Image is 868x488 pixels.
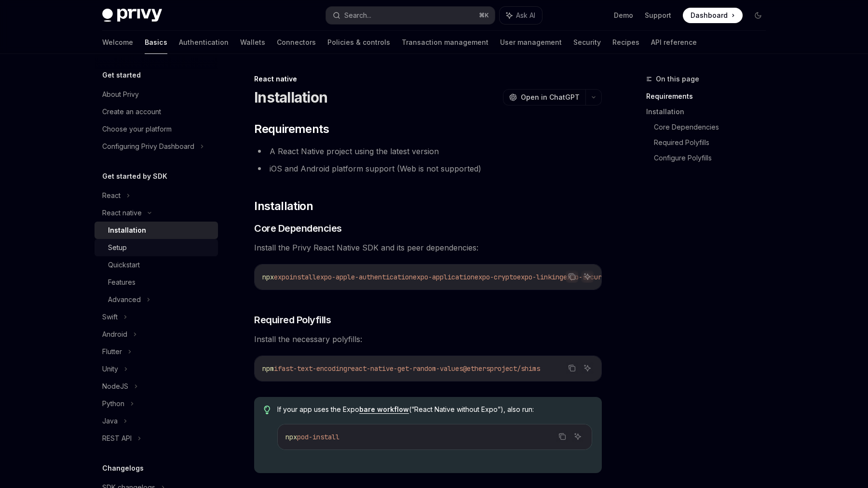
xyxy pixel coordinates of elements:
div: Python [102,398,124,409]
div: Flutter [102,346,122,357]
span: Open in ChatGPT [521,92,580,102]
a: Create an account [95,103,218,120]
div: Configuring Privy Dashboard [102,141,194,152]
div: Java [102,415,118,427]
h5: Get started by SDK [102,171,167,182]
a: Authentication [179,31,229,54]
a: Security [573,31,601,54]
button: Copy the contents from the code block [556,430,569,443]
a: Setup [95,239,218,256]
svg: Tip [264,406,271,414]
a: Requirements [646,89,773,104]
div: React native [254,74,602,84]
span: Core Dependencies [254,222,342,235]
div: Installation [108,224,146,236]
span: If your app uses the Expo (“React Native without Expo”), also run: [277,405,592,414]
div: React [102,190,121,201]
button: Copy the contents from the code block [566,270,578,283]
span: i [274,364,278,373]
div: Create an account [102,106,161,118]
span: Required Polyfills [254,313,331,327]
a: Features [95,274,218,291]
a: Core Dependencies [654,119,773,135]
h5: Get started [102,69,141,81]
span: expo-application [413,273,475,281]
span: react-native-get-random-values [347,364,463,373]
button: Toggle dark mode [750,8,766,23]
a: Required Polyfills [654,135,773,150]
span: Installation [254,198,313,214]
span: expo [274,273,289,281]
div: Quickstart [108,259,140,271]
span: npx [285,433,297,441]
div: NodeJS [102,381,128,392]
div: Choose your platform [102,123,172,135]
div: REST API [102,433,132,444]
a: Support [645,11,671,20]
div: React native [102,207,142,219]
span: Install the Privy React Native SDK and its peer dependencies: [254,241,602,254]
div: Android [102,329,127,340]
li: iOS and Android platform support (Web is not supported) [254,162,602,175]
div: Advanced [108,294,141,305]
span: On this page [656,73,699,85]
span: Requirements [254,121,329,137]
a: API reference [651,31,697,54]
div: Swift [102,311,118,323]
a: Transaction management [402,31,488,54]
a: Choose your platform [95,120,218,138]
button: Ask AI [571,430,584,443]
a: Welcome [102,31,133,54]
div: Search... [344,10,371,21]
a: Quickstart [95,256,218,274]
a: Installation [646,104,773,119]
div: Unity [102,363,118,375]
span: Dashboard [691,11,728,20]
button: Copy the contents from the code block [566,362,578,374]
div: About Privy [102,89,139,100]
a: Recipes [612,31,639,54]
span: expo-crypto [475,273,517,281]
span: @ethersproject/shims [463,364,540,373]
div: Features [108,277,136,288]
a: About Privy [95,86,218,103]
a: Policies & controls [327,31,390,54]
span: Install the necessary polyfills: [254,332,602,346]
span: npx [262,273,274,281]
a: bare workflow [359,405,409,414]
a: Demo [614,11,633,20]
span: ⌘ K [479,12,489,19]
span: install [289,273,316,281]
span: expo-secure-store [563,273,629,281]
button: Open in ChatGPT [503,89,585,106]
button: Ask AI [500,7,542,24]
a: Connectors [277,31,316,54]
button: Ask AI [581,270,594,283]
button: Search...⌘K [326,7,495,24]
button: Ask AI [581,362,594,374]
img: dark logo [102,9,162,22]
h5: Changelogs [102,462,144,474]
span: Ask AI [516,11,535,20]
span: expo-linking [517,273,563,281]
h1: Installation [254,89,327,106]
a: Installation [95,222,218,239]
span: pod-install [297,433,339,441]
a: Configure Polyfills [654,150,773,166]
a: Wallets [240,31,265,54]
span: npm [262,364,274,373]
a: Dashboard [683,8,743,23]
a: User management [500,31,562,54]
li: A React Native project using the latest version [254,145,602,158]
span: fast-text-encoding [278,364,347,373]
span: expo-apple-authentication [316,273,413,281]
a: Basics [145,31,167,54]
div: Setup [108,242,127,253]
